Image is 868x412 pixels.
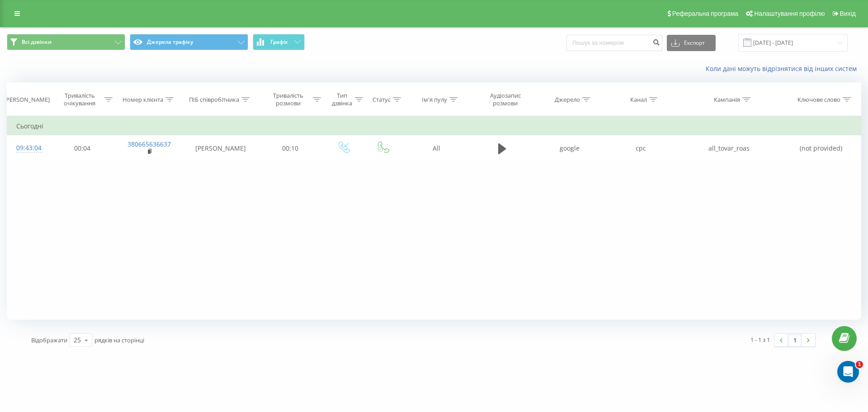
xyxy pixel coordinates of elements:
div: Статус [373,96,391,104]
div: Номер клієнта [123,96,163,104]
div: Ключове слово [797,96,840,104]
div: Джерело [555,96,580,104]
td: Сьогодні [7,117,861,135]
span: Реферальна програма [672,10,739,17]
td: all_tovar_roas [676,135,782,161]
div: Тривалість розмови [265,92,311,107]
span: Налаштування профілю [754,10,825,17]
span: рядків на сторінці [94,336,144,344]
span: Графік [270,39,288,45]
div: 09:43:04 [16,139,40,157]
button: Експорт [667,35,716,51]
div: 25 [74,336,81,345]
td: (not provided) [782,135,861,161]
a: Коли дані можуть відрізнятися вiд інших систем [706,64,861,73]
div: Аудіозапис розмови [479,92,532,107]
a: 1 [788,334,802,346]
div: 1 - 1 з 1 [750,335,770,344]
span: Всі дзвінки [22,38,52,46]
input: Пошук за номером [566,35,662,51]
div: Ім'я пулу [422,96,447,104]
div: Тип дзвінка [331,92,353,107]
td: cpc [605,135,676,161]
span: Вихід [840,10,856,17]
div: Тривалість очікування [57,92,103,107]
span: 1 [856,361,863,368]
td: google [534,135,605,161]
td: All [402,135,471,161]
button: Джерела трафіку [130,34,248,50]
button: Графік [253,34,305,50]
iframe: Intercom live chat [837,361,859,383]
a: 380665636637 [127,140,171,148]
td: [PERSON_NAME] [184,135,257,161]
div: Кампанія [714,96,740,104]
div: Канал [630,96,647,104]
span: Відображати [31,336,67,344]
td: 00:10 [257,135,323,161]
div: ПІБ співробітника [189,96,239,104]
td: 00:04 [49,135,115,161]
div: [PERSON_NAME] [4,96,50,104]
button: Всі дзвінки [7,34,125,50]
